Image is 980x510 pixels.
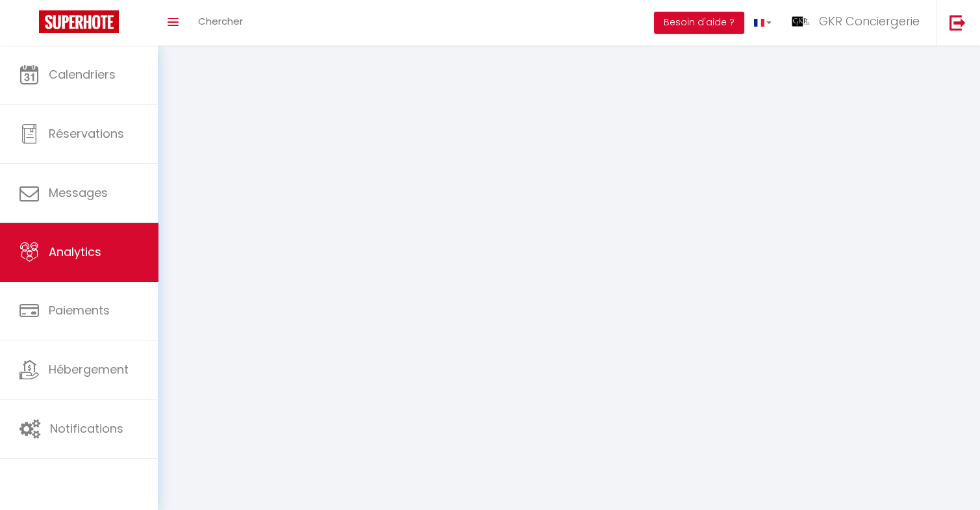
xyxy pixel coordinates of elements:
span: Hébergement [49,361,129,377]
span: Messages [49,185,108,201]
button: Besoin d'aide ? [654,12,744,34]
img: Super Booking [39,10,119,33]
img: ... [791,12,810,31]
span: Chercher [198,14,243,28]
img: logout [949,14,966,31]
span: GKR Conciergerie [819,13,920,29]
span: Calendriers [49,66,116,83]
span: Paiements [49,302,110,318]
span: Analytics [49,244,101,260]
span: Réservations [49,125,124,142]
span: Notifications [50,420,123,437]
